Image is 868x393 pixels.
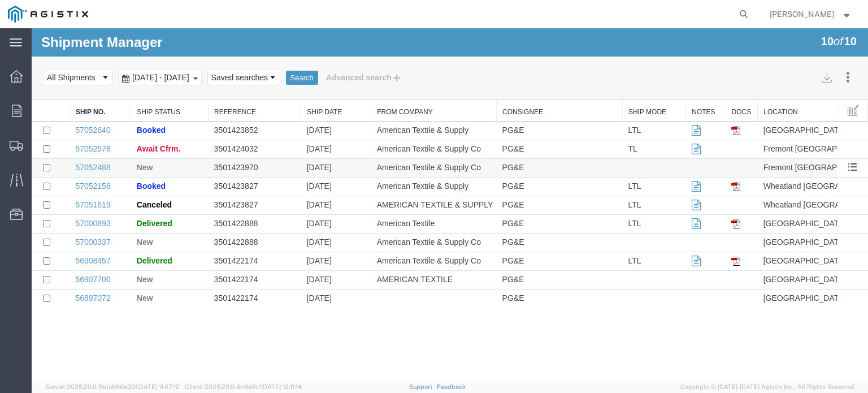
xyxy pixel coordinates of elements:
td: Wheatland [GEOGRAPHIC_DATA] [726,168,806,187]
th: Ship Status [99,72,177,93]
td: 3501422888 [177,187,270,205]
td: [DATE] [270,93,340,112]
th: Consignee [465,72,591,93]
a: Docs [700,79,721,89]
th: Docs [694,72,726,93]
a: Feedback [437,383,466,390]
th: Ship Mode [591,72,654,93]
a: Ship Date [275,79,333,89]
span: Booked [105,97,134,106]
td: 3501422174 [177,224,270,243]
a: Location [732,79,800,89]
a: Reference [183,79,263,89]
a: 57052488 [44,135,79,144]
button: Search [254,42,287,57]
td: [GEOGRAPHIC_DATA] [726,205,806,224]
a: 56907700 [44,247,79,256]
a: 57000893 [44,191,79,200]
span: Await Cfrm. [105,116,149,125]
td: LTL [591,187,654,205]
td: [DATE] [270,224,340,243]
td: [DATE] [270,149,340,168]
td: [DATE] [270,205,340,224]
span: Copyright © [DATE]-[DATE] Agistix Inc., All Rights Reserved [680,382,854,392]
img: pdf.gif [700,228,709,237]
td: PG&E [465,149,591,168]
button: Advanced search [287,40,379,59]
td: American Textile & Supply [340,93,465,112]
a: Support [409,383,437,390]
span: Sep 7th 2025 - Oct 7th 2025 [98,45,160,54]
th: From Company [340,72,465,93]
td: AMERICAN TEXTILE & SUPPLY [340,168,465,187]
td: [DATE] [270,131,340,149]
td: American Textile & Supply [340,149,465,168]
td: Fremont [GEOGRAPHIC_DATA] [726,131,806,149]
th: Location [726,72,806,93]
a: 57052156 [44,153,79,162]
td: PG&E [465,131,591,149]
img: pdf.gif [700,98,709,107]
span: New [105,265,121,274]
td: LTL [591,224,654,243]
th: Notes [654,72,694,93]
td: PG&E [465,243,591,261]
td: [GEOGRAPHIC_DATA] [726,243,806,261]
a: Notes [660,79,688,89]
td: TL [591,112,654,131]
a: 56908457 [44,228,79,237]
td: [GEOGRAPHIC_DATA] [726,187,806,205]
td: LTL [591,149,654,168]
td: [DATE] [270,187,340,205]
td: 3501423827 [177,168,270,187]
img: logo [8,6,88,23]
td: PG&E [465,112,591,131]
td: American Textile & Supply Co [340,224,465,243]
td: 3501422888 [177,205,270,224]
td: 3501424032 [177,112,270,131]
th: Ship No. [38,72,99,93]
td: Wheatland [GEOGRAPHIC_DATA] [726,149,806,168]
span: New [105,209,121,218]
td: Fremont [GEOGRAPHIC_DATA] [726,112,806,131]
td: [GEOGRAPHIC_DATA] [726,224,806,243]
td: 3501422174 [177,243,270,261]
span: Booked [105,153,134,162]
td: PG&E [465,93,591,112]
td: PG&E [465,168,591,187]
td: [DATE] [270,261,340,280]
a: Ship No. [44,79,93,89]
td: PG&E [465,205,591,224]
button: Manage table columns [811,72,832,93]
td: [DATE] [270,168,340,187]
td: [GEOGRAPHIC_DATA] [726,261,806,280]
span: [DATE] 11:47:12 [137,383,180,390]
img: pdf.gif [700,191,709,200]
td: [DATE] [270,112,340,131]
td: LTL [591,93,654,112]
span: Client: 2025.20.0-8c6e0cf [185,383,302,390]
td: PG&E [465,224,591,243]
a: 57000337 [44,209,79,218]
a: 57051619 [44,172,79,181]
a: 57052578 [44,116,79,125]
td: AMERICAN TEXTILE [340,243,465,261]
span: New [105,135,121,144]
span: Delivered [105,228,141,237]
span: Delivered [105,191,141,200]
span: [DATE] 12:11:14 [261,383,302,390]
button: [PERSON_NAME] [769,7,853,21]
td: American Textile & Supply Co [340,112,465,131]
a: 57052640 [44,97,79,106]
td: 3501423827 [177,149,270,168]
th: Reference [177,72,270,93]
span: Server: 2025.20.0-5efa686e39f [45,383,180,390]
td: [DATE] [270,243,340,261]
td: 3501422174 [177,261,270,280]
a: Ship Mode [597,79,648,89]
a: Consignee [471,79,585,89]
